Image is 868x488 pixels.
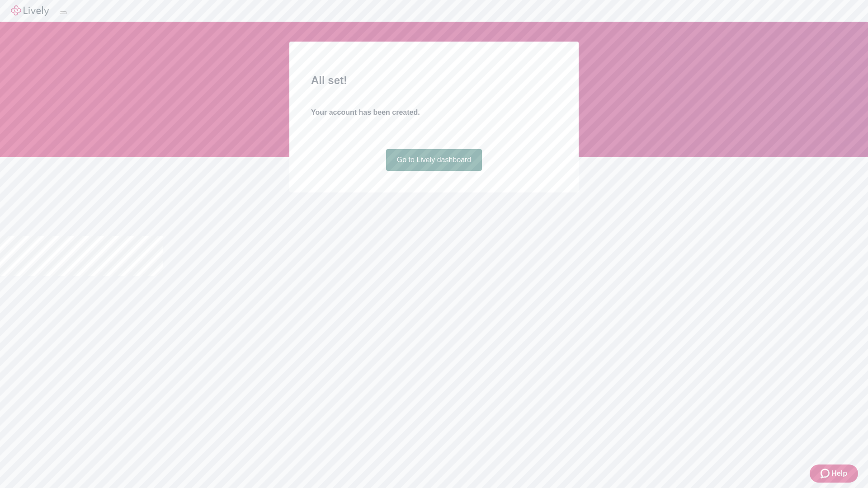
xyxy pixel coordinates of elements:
[386,149,482,171] a: Go to Lively dashboard
[60,11,67,14] button: Log out
[810,465,858,483] button: Zendesk support iconHelp
[831,468,847,479] span: Help
[11,5,49,16] img: Lively
[311,107,557,118] h4: Your account has been created.
[821,468,831,479] svg: Zendesk support icon
[311,72,557,89] h2: All set!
